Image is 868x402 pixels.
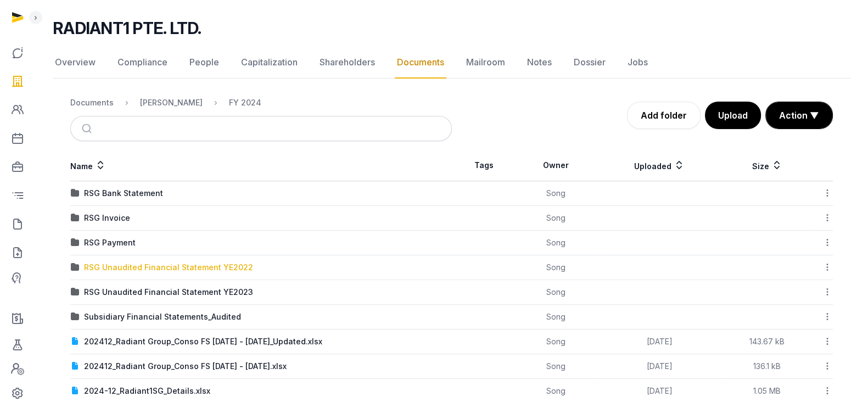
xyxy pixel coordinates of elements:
div: RSG Unaudited Financial Statement YE2023 [84,287,253,298]
th: Size [724,150,811,181]
a: Documents [395,47,446,79]
button: Action ▼ [766,102,832,129]
span: [DATE] [646,386,672,395]
td: Song [517,181,595,206]
span: [DATE] [646,337,672,346]
a: Dossier [572,47,608,79]
th: Owner [517,150,595,181]
div: RSG Bank Statement [84,188,163,199]
th: Uploaded [595,150,724,181]
div: 202412_Radiant Group_Conso FS [DATE] - [DATE]_Updated.xlsx [84,336,322,347]
div: RSG Payment [84,237,136,248]
td: 136.1 kB [724,354,811,379]
span: [DATE] [646,361,672,371]
div: FY 2024 [229,97,261,108]
td: Song [517,330,595,354]
img: document.svg [71,337,80,346]
img: folder.svg [71,263,80,272]
div: 202412_Radiant Group_Conso FS [DATE] - [DATE].xlsx [84,361,287,372]
div: Documents [70,97,114,108]
a: Overview [53,47,98,79]
nav: Breadcrumb [70,90,452,116]
a: Notes [525,47,554,79]
a: Capitalization [239,47,300,79]
a: Compliance [115,47,170,79]
img: folder.svg [71,288,80,297]
img: document.svg [71,387,80,395]
button: Upload [705,102,761,129]
a: Mailroom [464,47,507,79]
img: folder.svg [71,214,80,222]
div: RSG Invoice [84,213,130,224]
img: folder.svg [71,238,80,247]
td: Song [517,280,595,305]
img: folder.svg [71,189,80,198]
td: 143.67 kB [724,330,811,354]
th: Tags [452,150,517,181]
td: Song [517,305,595,330]
div: RSG Unaudited Financial Statement YE2022 [84,262,253,273]
td: Song [517,255,595,280]
button: Submit [75,116,101,141]
a: Shareholders [317,47,377,79]
a: People [187,47,221,79]
div: 2024-12_Radiant1SG_Details.xlsx [84,386,210,397]
a: Add folder [627,102,701,129]
h2: RADIANT1 PTE. LTD. [53,18,201,38]
a: Jobs [625,47,650,79]
img: folder.svg [71,312,80,321]
td: Song [517,354,595,379]
th: Name [70,150,452,181]
div: [PERSON_NAME] [140,97,203,108]
td: Song [517,231,595,255]
img: document.svg [71,362,80,371]
nav: Tabs [53,47,850,79]
div: Subsidiary Financial Statements_Audited [84,311,241,322]
td: Song [517,206,595,231]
